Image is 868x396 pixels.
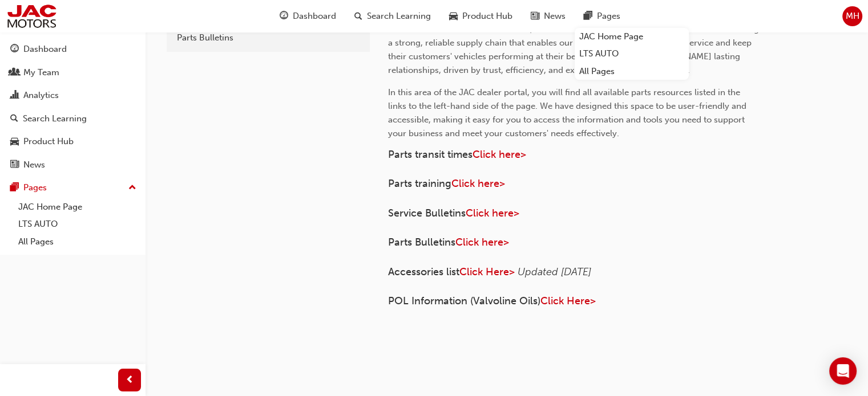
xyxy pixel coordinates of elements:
span: news-icon [10,160,19,170]
button: MH [842,6,862,26]
span: Pages [597,10,620,23]
span: car-icon [10,137,19,147]
a: LTS AUTO [575,45,689,63]
a: News [5,154,141,175]
div: Analytics [23,89,59,102]
button: Pages [5,177,141,198]
a: Dashboard [5,39,141,60]
a: Click here> [466,207,519,219]
div: Parts Bulletins [177,31,360,44]
a: My Team [5,62,141,83]
a: guage-iconDashboard [271,5,345,28]
span: car-icon [449,9,458,23]
a: news-iconNews [522,5,575,28]
a: search-iconSearch Learning [345,5,440,28]
div: My Team [23,66,59,79]
div: News [23,158,45,172]
div: Open Intercom Messenger [829,357,857,385]
span: POL Information (Valvoline Oils) [388,295,540,307]
span: prev-icon [126,373,134,387]
span: up-icon [128,181,136,195]
div: Search Learning [23,112,87,125]
div: Product Hub [23,135,74,148]
a: All Pages [14,233,141,251]
span: guage-icon [10,44,19,55]
span: Product Hub [462,10,512,23]
span: pages-icon [584,9,592,23]
span: chart-icon [10,91,19,101]
span: Parts training [388,177,451,190]
span: Parts transit times [388,148,473,161]
span: Service Bulletins [388,207,466,219]
a: LTS AUTO [14,215,141,233]
span: Dashboard [293,10,336,23]
span: people-icon [10,68,19,78]
a: Analytics [5,85,141,106]
span: news-icon [531,9,539,23]
span: In this area of the JAC dealer portal, you will find all available parts resources listed in the ... [388,87,749,138]
a: Click Here> [459,266,515,278]
a: pages-iconPages [575,5,629,28]
span: MH [846,10,859,23]
span: News [544,10,566,23]
span: search-icon [10,114,18,124]
span: Parts Bulletins [388,236,455,248]
span: Updated [DATE] [518,266,591,278]
img: jac-portal [6,3,58,29]
div: Dashboard [23,43,67,56]
a: JAC Home Page [14,198,141,216]
a: car-iconProduct Hub [440,5,522,28]
a: Parts Bulletins [171,28,365,48]
a: Click here> [455,236,509,248]
a: Click here> [451,177,505,190]
span: pages-icon [10,183,19,193]
a: All Pages [575,63,689,80]
a: Click here> [473,148,526,161]
span: Accessories list [388,266,459,278]
div: Pages [23,181,47,194]
a: Product Hub [5,131,141,152]
button: DashboardMy TeamAnalyticsSearch LearningProduct HubNews [5,36,141,177]
span: search-icon [354,9,362,23]
span: Search Learning [367,10,431,23]
span: guage-icon [280,9,288,23]
a: Search Learning [5,108,141,129]
a: Click Here> [540,295,596,307]
a: JAC Home Page [575,28,689,46]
